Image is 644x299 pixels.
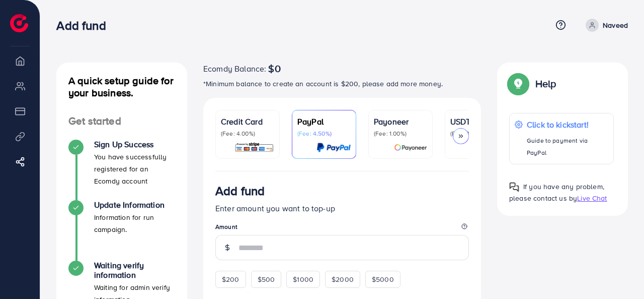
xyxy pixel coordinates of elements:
p: USDT [450,115,504,128]
legend: Amount [215,222,469,235]
span: $2000 [332,274,354,284]
img: card [234,142,274,153]
p: Information for run campaign. [94,211,175,235]
span: $0 [268,63,280,75]
p: Naveed [603,19,628,31]
a: Naveed [582,19,628,32]
p: PayPal [297,115,351,128]
img: logo [10,14,28,32]
li: Sign Up Success [56,140,187,200]
li: Update Information [56,200,187,261]
p: (Fee: 4.50%) [297,130,351,138]
p: Enter amount you want to top-up [215,202,469,214]
p: Credit Card [221,115,274,128]
span: $1000 [293,274,313,284]
span: $5000 [372,274,394,284]
h4: Get started [56,115,187,128]
span: $500 [258,274,275,284]
span: If you have any problem, please contact us by [509,182,604,203]
p: (Fee: 0.00%) [450,130,504,138]
p: *Minimum balance to create an account is $200, please add more money. [203,78,481,90]
p: (Fee: 4.00%) [221,130,274,138]
p: (Fee: 1.00%) [374,130,427,138]
h4: Sign Up Success [94,140,175,149]
p: Guide to payment via PayPal [527,135,608,159]
h3: Add fund [215,184,265,198]
p: Payoneer [374,115,427,128]
h4: Waiting verify information [94,261,175,280]
h3: Add fund [56,18,114,33]
img: Popup guide [509,182,519,192]
img: Popup guide [509,75,527,93]
img: card [316,142,351,153]
span: Live Chat [577,193,607,203]
span: $200 [222,274,239,284]
p: Help [535,78,556,90]
p: You have successfully registered for an Ecomdy account [94,151,175,187]
p: Click to kickstart! [527,118,608,131]
h4: Update Information [94,200,175,210]
h4: A quick setup guide for your business. [56,75,187,99]
span: Ecomdy Balance: [203,63,266,75]
img: card [394,142,427,153]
